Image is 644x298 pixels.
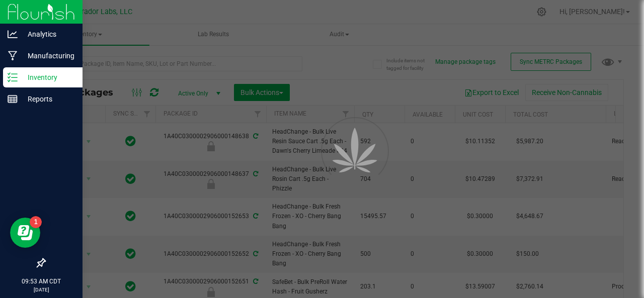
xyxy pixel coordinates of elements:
inline-svg: Reports [8,94,18,104]
p: 09:53 AM CDT [5,277,78,286]
p: Inventory [18,71,78,83]
iframe: Resource center unread badge [30,216,42,228]
inline-svg: Manufacturing [8,51,18,61]
inline-svg: Analytics [8,29,18,39]
inline-svg: Inventory [8,72,18,82]
p: [DATE] [5,286,78,293]
p: Analytics [18,28,78,40]
p: Reports [18,93,78,105]
p: Manufacturing [18,50,78,62]
iframe: Resource center [10,218,40,248]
